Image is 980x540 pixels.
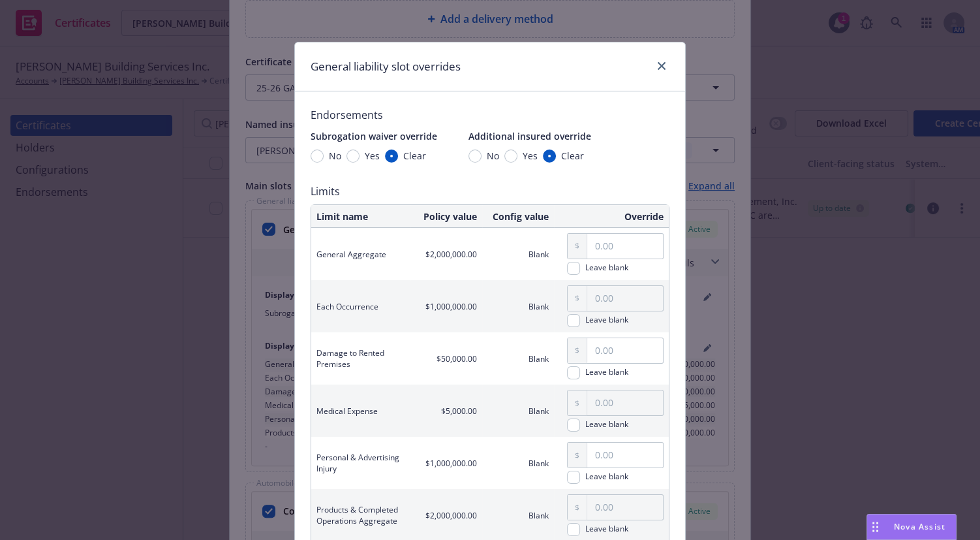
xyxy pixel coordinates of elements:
input: 0.00 [587,234,663,259]
span: Additional insured override [468,130,591,142]
td: General Aggregate [311,228,410,280]
span: Leave blank [585,471,628,484]
div: Leave blank [585,366,628,377]
input: No [468,150,482,163]
td: Each Occurrence [311,280,410,332]
th: Limit name [311,205,410,228]
td: Blank [482,437,554,489]
span: $2,000,000.00 [425,510,477,521]
input: 0.00 [587,495,663,520]
td: Blank [482,332,554,385]
span: Clear [561,149,584,163]
div: Drag to move [867,515,883,539]
td: Medical Expense [311,385,410,437]
button: Nova Assist [866,514,957,540]
span: Leave blank [585,419,628,432]
td: Personal & Advertising Injury [311,437,410,489]
div: Leave blank [585,262,628,273]
span: No [487,149,499,163]
input: 0.00 [587,443,663,468]
input: 0.00 [587,338,663,363]
span: $1,000,000.00 [425,458,477,469]
input: Clear [543,150,556,163]
th: Policy value [410,205,482,228]
input: No [311,150,324,163]
input: Yes [504,150,517,163]
input: Yes [346,150,360,163]
span: $2,000,000.00 [425,249,477,260]
span: Nova Assist [894,521,945,532]
span: Leave blank [585,262,628,275]
div: Leave blank [585,523,628,534]
td: Blank [482,280,554,332]
span: Endorsements [311,107,669,123]
th: Config value [482,205,554,228]
span: Clear [403,149,426,163]
div: Leave blank [585,419,628,430]
div: Leave blank [585,471,628,482]
span: No [329,149,341,163]
span: $50,000.00 [436,353,477,364]
th: Override [554,205,669,228]
span: $5,000.00 [441,405,477,417]
input: 0.00 [587,286,663,311]
input: Clear [385,150,398,163]
td: Blank [482,385,554,437]
span: Yes [365,149,380,163]
h1: General liability slot overrides [311,58,461,75]
span: Leave blank [585,314,628,327]
span: Subrogation waiver override [311,130,437,142]
span: Leave blank [585,523,628,536]
a: close [654,58,669,74]
span: $1,000,000.00 [425,301,477,312]
input: 0.00 [587,390,663,415]
span: Yes [523,149,538,163]
span: Leave blank [585,366,628,379]
td: Damage to Rented Premises [311,332,410,385]
span: Limits [311,183,669,199]
div: Leave blank [585,314,628,325]
td: Blank [482,228,554,280]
